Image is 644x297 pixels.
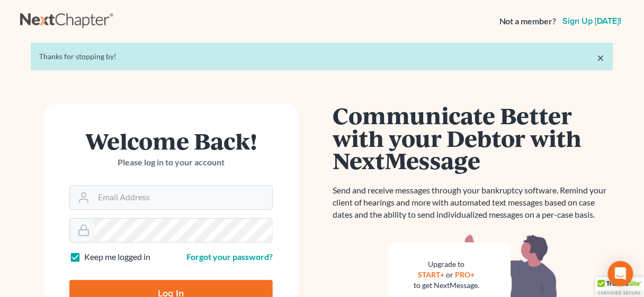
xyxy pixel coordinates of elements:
[455,270,475,279] a: PRO+
[561,17,624,25] a: Sign up [DATE]!
[446,270,454,279] span: or
[186,252,273,262] a: Forgot your password?
[69,129,273,152] h1: Welcome Back!
[414,280,479,291] div: to get NextMessage.
[84,251,150,263] label: Keep me logged in
[69,156,273,169] p: Please log in to your account
[418,270,445,279] a: START+
[39,51,605,62] div: Thanks for stopping by!
[333,104,613,172] h1: Communicate Better with your Debtor with NextMessage
[414,259,479,270] div: Upgrade to
[595,277,644,297] div: TrustedSite Certified
[94,186,272,209] input: Email Address
[608,261,633,286] div: Open Intercom Messenger
[597,51,605,64] a: ×
[499,15,557,27] strong: Not a member?
[333,184,613,221] p: Send and receive messages through your bankruptcy software. Remind your client of hearings and mo...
